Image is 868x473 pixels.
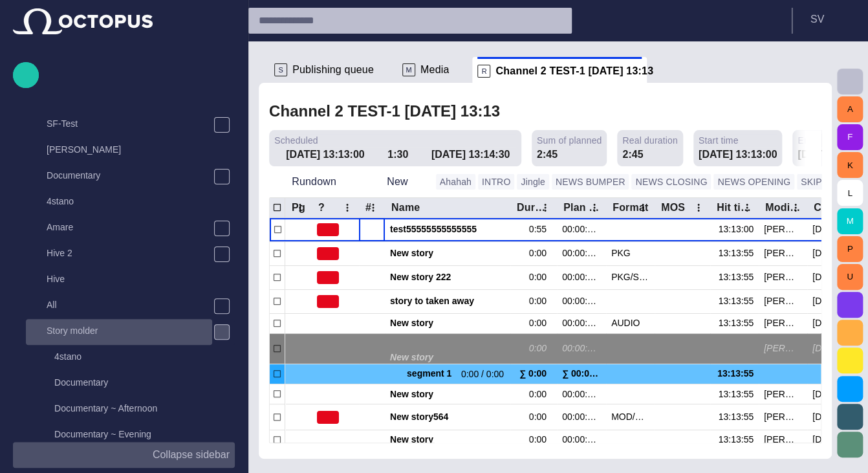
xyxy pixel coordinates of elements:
[837,180,863,206] button: L
[715,247,754,259] div: 13:13:55
[529,271,552,283] div: 0:00
[613,201,648,214] div: Format
[28,397,235,423] div: Documentary ~ Afternoon
[390,388,505,401] span: New story
[390,430,505,450] div: New story
[837,124,863,150] button: F
[28,423,235,448] div: Documentary ~ Evening
[585,199,603,217] button: Plan dur column menu
[390,295,505,307] span: story to taken away
[715,317,754,329] div: 13:13:55
[765,201,801,214] div: Modified by
[837,152,863,178] button: K
[338,199,356,217] button: ? column menu
[460,368,505,380] span: 0:00 / 0:00
[397,57,473,83] div: MMedia
[562,411,601,423] div: 00:00:00:00
[364,290,380,313] div: 2
[611,411,649,423] div: MOD/PKG
[536,199,554,217] button: Duration column menu
[622,134,677,147] span: Real duration
[292,201,305,214] div: Pg
[47,247,213,259] p: Hive 2
[436,174,475,190] button: Ahahah
[47,143,235,156] p: [PERSON_NAME]
[764,271,802,283] div: Karel Petrak (kpetrak)
[390,247,505,259] span: New story
[715,271,754,283] div: 13:13:55
[47,272,235,285] p: Hive
[529,223,552,236] div: 0:55
[364,218,380,241] div: 2
[472,57,647,83] div: RChannel 2 TEST-1 [DATE] 13:13
[634,199,652,217] button: Format column menu
[800,8,860,31] button: SV
[13,442,235,468] button: Collapse sidebar
[715,364,754,384] div: 13:13:55
[797,174,826,190] button: SKIP
[529,411,552,423] div: 0:00
[563,201,600,214] div: Plan dur
[21,293,235,319] div: All
[529,342,552,355] div: 0:00
[519,364,552,384] div: ∑ 0:00
[390,314,505,333] div: New story
[47,169,213,182] p: Documentary
[562,388,601,401] div: 00:00:00:00
[390,223,505,236] span: test55555555555555
[365,201,371,214] div: #
[562,342,601,355] div: 00:00:00:00
[153,447,230,463] p: Collapse sidebar
[420,63,450,76] span: Media
[529,388,552,401] div: 0:00
[562,247,601,259] div: 00:00:00:00
[364,199,382,217] button: # column menu
[537,147,558,162] div: 2:45
[390,404,505,430] div: New story564
[562,295,601,307] div: 00:00:00:00
[837,208,863,234] button: M
[47,324,212,337] p: Story molder
[622,147,643,162] div: 2:45
[292,63,374,76] span: Publishing queue
[764,223,802,236] div: Stanislav Vedra (svedra)
[810,12,824,27] p: S V
[517,174,549,190] button: Jingle
[21,190,235,215] div: 4stano
[764,411,802,423] div: Stanislav Vedra (svedra)
[715,223,754,236] div: 13:13:00
[364,170,431,193] button: New
[390,317,505,329] span: New story
[837,236,863,262] button: P
[477,65,490,78] p: R
[269,57,397,83] div: SPublishing queue
[390,334,505,364] div: New story
[28,345,235,371] div: 4stano
[390,271,505,283] span: New story 222
[364,404,380,430] div: 3
[562,317,601,329] div: 00:00:00:11
[764,247,802,259] div: Ivan Vasyliev (ivasyliev)
[291,199,309,217] button: Pg column menu
[611,317,640,329] div: AUDIO
[562,364,601,384] div: ∑ 00:00:00:00
[54,376,235,389] p: Documentary
[21,241,235,267] div: Hive 2
[54,428,235,441] p: Documentary ~ Evening
[517,201,551,214] div: Duration
[611,271,649,283] div: PKG/STD
[715,388,754,401] div: 13:13:55
[54,402,235,415] p: Documentary ~ Afternoon
[47,298,213,311] p: All
[390,242,505,265] div: New story
[837,264,863,290] button: U
[21,112,235,138] div: SF-Test
[713,174,794,190] button: NEWS OPENING
[814,201,850,214] div: Created
[661,201,685,214] div: MOS
[390,351,505,364] span: New story
[529,317,552,329] div: 0:00
[529,247,552,259] div: 0:00
[699,147,777,162] div: [DATE] 13:13:00
[478,174,514,190] button: INTRO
